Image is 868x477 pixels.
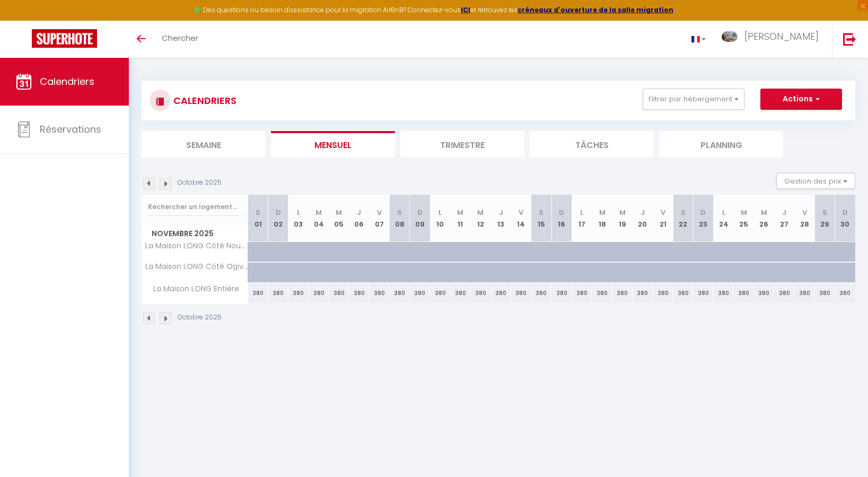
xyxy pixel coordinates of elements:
div: 380 [673,283,693,303]
abbr: L [297,207,300,218]
abbr: S [822,207,827,218]
abbr: D [843,207,848,218]
li: Tâches [530,131,654,157]
div: 380 [309,283,329,303]
div: 380 [754,283,774,303]
div: 380 [835,283,855,303]
abbr: V [661,207,665,218]
th: 19 [612,195,633,242]
abbr: D [276,207,281,218]
abbr: V [519,207,523,218]
span: Calendriers [40,75,94,88]
th: 03 [288,195,309,242]
div: 380 [814,283,835,303]
li: Mensuel [271,131,395,157]
div: 380 [734,283,754,303]
div: 380 [572,283,592,303]
div: 380 [370,283,390,303]
abbr: D [559,207,564,218]
p: Octobre 2025 [178,313,222,323]
th: 21 [653,195,673,242]
div: 380 [410,283,430,303]
th: 16 [551,195,572,242]
abbr: S [256,207,260,218]
th: 26 [754,195,774,242]
abbr: S [397,207,402,218]
button: Filtrer par hébergement [643,89,744,110]
th: 29 [814,195,835,242]
a: créneaux d'ouverture de la salle migration [518,5,673,14]
th: 02 [268,195,288,242]
div: 380 [288,283,309,303]
th: 24 [713,195,733,242]
h3: CALENDRIERS [171,89,236,112]
li: Planning [659,131,783,157]
abbr: L [722,207,725,218]
div: 380 [390,283,410,303]
a: Chercher [154,21,206,58]
th: 01 [248,195,268,242]
div: 380 [491,283,511,303]
span: [PERSON_NAME] [744,30,819,43]
th: 10 [430,195,450,242]
th: 06 [349,195,369,242]
abbr: D [417,207,423,218]
a: ... [PERSON_NAME] [714,21,832,58]
th: 15 [531,195,551,242]
th: 27 [774,195,794,242]
th: 18 [592,195,612,242]
div: 380 [248,283,268,303]
th: 28 [794,195,814,242]
th: 22 [673,195,693,242]
abbr: S [539,207,543,218]
div: 380 [551,283,572,303]
abbr: D [700,207,706,218]
div: 380 [592,283,612,303]
img: Super Booking [32,29,97,48]
span: La Maison LONG Côté Ogives [144,263,250,271]
li: Trimestre [400,131,524,157]
th: 20 [633,195,653,242]
div: 380 [511,283,531,303]
div: 380 [531,283,551,303]
abbr: J [641,207,645,218]
div: 380 [653,283,673,303]
img: logout [843,32,856,46]
div: 380 [268,283,288,303]
th: 12 [470,195,490,242]
div: 380 [693,283,713,303]
li: Semaine [142,131,266,157]
div: 380 [450,283,470,303]
abbr: J [499,207,503,218]
th: 30 [835,195,855,242]
abbr: M [761,207,767,218]
div: 380 [470,283,490,303]
input: Rechercher un logement... [148,197,242,216]
th: 23 [693,195,713,242]
th: 14 [511,195,531,242]
abbr: L [580,207,583,218]
abbr: M [336,207,342,218]
abbr: S [681,207,686,218]
a: ICI [461,5,470,14]
span: La Maison LONG Entière [144,283,242,295]
div: 380 [633,283,653,303]
th: 11 [450,195,470,242]
abbr: M [477,207,484,218]
p: Octobre 2025 [178,178,222,188]
abbr: J [357,207,361,218]
button: Gestion des prix [776,173,855,189]
abbr: J [782,207,786,218]
div: 380 [430,283,450,303]
div: 380 [774,283,794,303]
abbr: M [619,207,626,218]
img: ... [722,31,738,42]
div: 380 [329,283,349,303]
div: 380 [713,283,733,303]
th: 17 [572,195,592,242]
abbr: V [377,207,382,218]
th: 04 [309,195,329,242]
button: Actions [760,89,842,110]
